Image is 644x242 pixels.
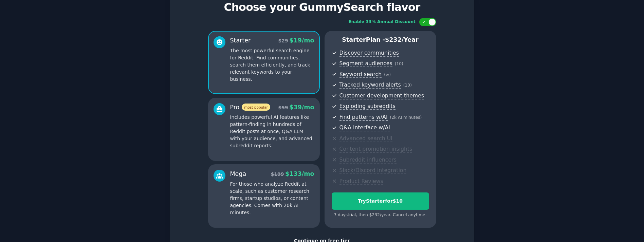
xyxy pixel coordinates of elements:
div: Starter [230,36,251,45]
span: Customer development themes [339,92,424,99]
span: $ 232 /year [385,36,418,43]
span: Q&A interface w/AI [339,124,390,131]
span: Discover communities [339,50,399,57]
span: $ 29 [278,38,288,43]
div: Try Starter for $10 [332,198,429,205]
span: $ 19 /mo [289,37,314,44]
p: The most powerful search engine for Reddit. Find communities, search them efficiently, and track ... [230,47,314,83]
span: Content promotion insights [339,146,412,153]
span: Tracked keyword alerts [339,81,401,89]
span: Slack/Discord integration [339,167,407,174]
div: Enable 33% Annual Discount [349,19,416,25]
span: Find patterns w/AI [339,114,388,121]
button: TryStarterfor$10 [332,192,429,210]
span: $ 39 /mo [289,104,314,111]
span: Subreddit influencers [339,156,397,164]
span: ( ∞ ) [384,72,391,77]
span: ( 2k AI minutes ) [390,115,422,120]
span: Segment audiences [339,60,392,67]
span: Product Reviews [339,178,383,185]
p: Choose your GummySearch flavor [177,1,467,13]
span: ( 10 ) [403,83,412,88]
div: Mega [230,170,246,178]
p: For those who analyze Reddit at scale, such as customer research firms, startup studios, or conte... [230,181,314,216]
span: Exploding subreddits [339,103,395,110]
p: Includes powerful AI features like pattern-finding in hundreds of Reddit posts at once, Q&A LLM w... [230,114,314,149]
span: most popular [242,104,270,111]
span: Keyword search [339,71,382,78]
div: 7 days trial, then $ 232 /year . Cancel anytime. [332,212,429,218]
p: Starter Plan - [332,36,429,44]
span: $ 199 [271,171,284,177]
span: ( 10 ) [395,61,403,66]
span: $ 59 [278,105,288,110]
span: $ 133 /mo [285,170,314,177]
span: Advanced search UI [339,135,392,142]
div: Pro [230,103,270,112]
